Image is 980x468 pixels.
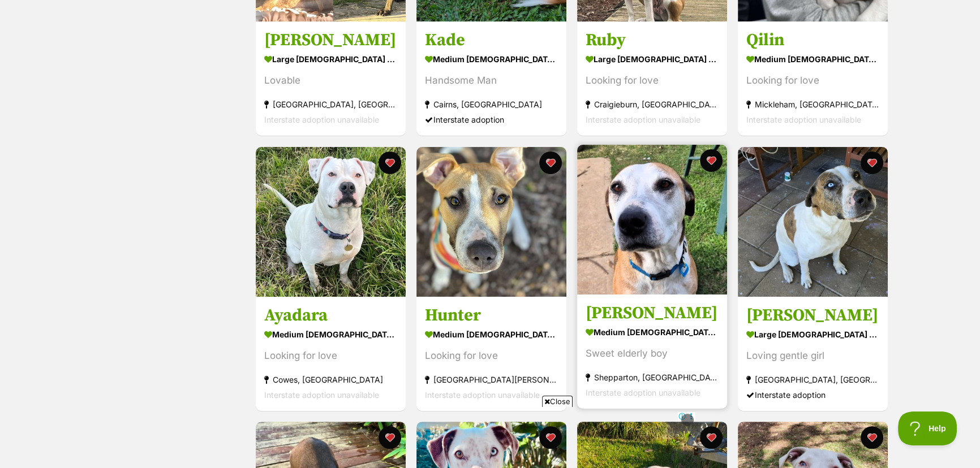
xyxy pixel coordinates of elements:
div: Cowes, [GEOGRAPHIC_DATA] [264,372,397,387]
span: Close [542,396,573,407]
h3: Kade [425,30,558,51]
div: medium [DEMOGRAPHIC_DATA] Dog [264,326,397,343]
div: Loving gentle girl [746,348,879,363]
button: favourite [861,426,883,449]
div: Sweet elderly boy [586,346,719,361]
div: large [DEMOGRAPHIC_DATA] Dog [264,51,397,68]
button: favourite [539,151,562,174]
iframe: Help Scout Beacon - Open [898,411,957,445]
h3: [PERSON_NAME] [264,30,397,51]
div: [GEOGRAPHIC_DATA], [GEOGRAPHIC_DATA] [746,372,879,387]
a: [PERSON_NAME] medium [DEMOGRAPHIC_DATA] Dog Sweet elderly boy Shepparton, [GEOGRAPHIC_DATA] Inter... [577,294,727,409]
h3: Qilin [746,30,879,51]
div: Handsome Man [425,73,558,89]
h3: Hunter [425,305,558,326]
img: Hunter [416,147,566,297]
a: Kade medium [DEMOGRAPHIC_DATA] Dog Handsome Man Cairns, [GEOGRAPHIC_DATA] Interstate adoption fav... [416,21,566,136]
img: info.svg [682,415,693,425]
img: Molly [738,147,888,297]
h3: Ayadara [264,305,397,326]
div: medium [DEMOGRAPHIC_DATA] Dog [586,324,719,340]
div: medium [DEMOGRAPHIC_DATA] Dog [425,51,558,68]
span: Interstate adoption unavailable [586,115,700,125]
div: Looking for love [264,348,397,363]
div: large [DEMOGRAPHIC_DATA] Dog [586,51,719,68]
div: [GEOGRAPHIC_DATA][PERSON_NAME][GEOGRAPHIC_DATA] [425,372,558,387]
a: [PERSON_NAME] large [DEMOGRAPHIC_DATA] Dog Loving gentle girl [GEOGRAPHIC_DATA], [GEOGRAPHIC_DATA... [738,296,888,411]
h3: [PERSON_NAME] [586,302,719,324]
div: Looking for love [586,73,719,89]
span: Interstate adoption unavailable [264,390,379,400]
a: Ayadara medium [DEMOGRAPHIC_DATA] Dog Looking for love Cowes, [GEOGRAPHIC_DATA] Interstate adopti... [256,296,406,411]
div: Interstate adoption [425,112,558,128]
div: Interstate adoption [746,387,879,402]
button: favourite [700,426,723,449]
button: favourite [379,151,401,174]
h3: [PERSON_NAME] [746,305,879,326]
div: medium [DEMOGRAPHIC_DATA] Dog [746,51,879,68]
a: [PERSON_NAME] large [DEMOGRAPHIC_DATA] Dog Lovable [GEOGRAPHIC_DATA], [GEOGRAPHIC_DATA] Interstat... [256,21,406,136]
div: Cairns, [GEOGRAPHIC_DATA] [425,97,558,112]
div: Craigieburn, [GEOGRAPHIC_DATA] [586,97,719,112]
div: Looking for love [746,73,879,89]
div: Mickleham, [GEOGRAPHIC_DATA] [746,97,879,112]
div: [GEOGRAPHIC_DATA], [GEOGRAPHIC_DATA] [264,97,397,112]
img: Ayadara [256,147,406,297]
span: Interstate adoption unavailable [586,388,700,397]
div: medium [DEMOGRAPHIC_DATA] Dog [425,326,558,343]
span: Interstate adoption unavailable [746,115,861,125]
span: Interstate adoption unavailable [425,390,540,400]
a: Ruby large [DEMOGRAPHIC_DATA] Dog Looking for love Craigieburn, [GEOGRAPHIC_DATA] Interstate adop... [577,21,727,136]
button: favourite [861,151,883,174]
img: Ronnie [577,145,727,294]
span: Interstate adoption unavailable [264,115,379,125]
div: Lovable [264,73,397,89]
a: Hunter medium [DEMOGRAPHIC_DATA] Dog Looking for love [GEOGRAPHIC_DATA][PERSON_NAME][GEOGRAPHIC_D... [416,296,566,411]
div: large [DEMOGRAPHIC_DATA] Dog [746,326,879,343]
a: Qilin medium [DEMOGRAPHIC_DATA] Dog Looking for love Mickleham, [GEOGRAPHIC_DATA] Interstate adop... [738,21,888,136]
h3: Ruby [586,30,719,51]
div: Looking for love [425,348,558,363]
div: Shepparton, [GEOGRAPHIC_DATA] [586,370,719,385]
button: favourite [700,149,723,172]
